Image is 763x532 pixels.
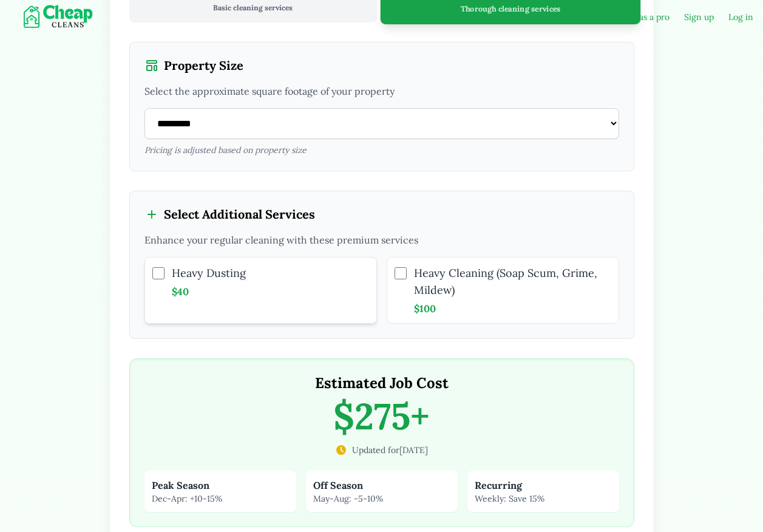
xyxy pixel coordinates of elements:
[728,11,753,23] a: Log in
[144,144,619,156] div: Pricing is adjusted based on property size
[414,301,611,316] span: $ 100
[621,11,670,23] a: Join as a pro
[144,233,619,247] p: Enhance your regular cleaning with these premium services
[144,206,619,223] label: Select Additional Services
[10,5,111,29] img: Cheap Cleans Florida
[144,398,619,434] p: $275+
[313,478,450,493] h3: Off Season
[475,478,612,493] h3: Recurring
[684,11,714,23] a: Sign up
[152,493,289,505] p: Dec-Apr: +10-15%
[172,284,369,299] span: $ 40
[144,373,619,393] h2: Estimated Job Cost
[172,265,369,282] span: Heavy Dusting
[352,444,428,456] span: Updated for [DATE]
[313,493,450,505] p: May-Aug: -5-10%
[144,57,619,74] label: Property Size
[414,265,611,299] span: Heavy Cleaning (Soap Scum, Grime, Mildew)
[152,478,289,493] h3: Peak Season
[475,493,612,505] p: Weekly: Save 15%
[144,84,619,98] p: Select the approximate square footage of your property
